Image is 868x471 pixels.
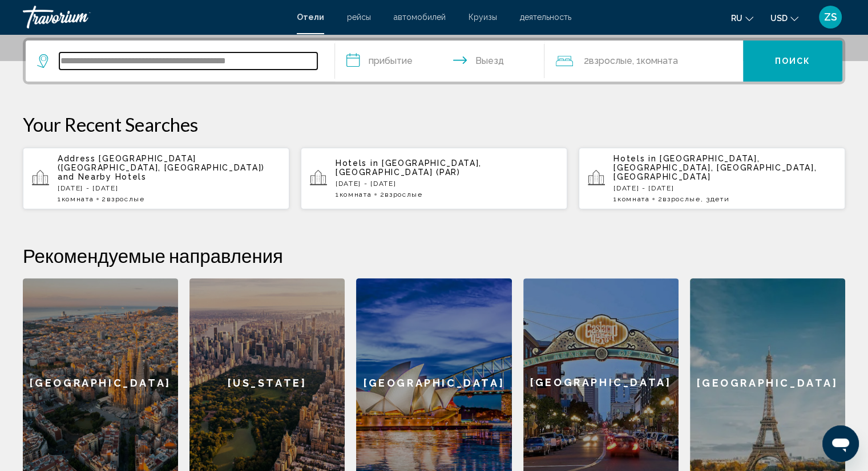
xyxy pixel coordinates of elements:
span: Взрослые [385,190,422,198]
span: , 1 [632,53,677,69]
span: [GEOGRAPHIC_DATA], [GEOGRAPHIC_DATA], [GEOGRAPHIC_DATA], [GEOGRAPHIC_DATA] [613,154,817,181]
span: Hotels in [336,159,378,168]
span: Взрослые [663,195,700,203]
span: 1 [58,195,94,203]
button: Hotels in [GEOGRAPHIC_DATA], [GEOGRAPHIC_DATA] (PAR)[DATE] - [DATE]1Комната2Взрослые [301,147,567,210]
p: [DATE] - [DATE] [58,184,280,192]
span: ZS [824,11,837,23]
button: Поиск [743,40,842,82]
p: Your Recent Searches [23,113,845,136]
span: 2 [657,195,700,203]
span: 2 [380,190,422,198]
span: , 3 [701,195,730,203]
iframe: Кнопка запуска окна обмена сообщениями [822,425,859,462]
a: рейсы [347,13,371,22]
span: USD [770,14,788,23]
a: Travorium [23,6,285,29]
span: Address [GEOGRAPHIC_DATA] ([GEOGRAPHIC_DATA], [GEOGRAPHIC_DATA]) [58,154,265,172]
a: Круизы [469,13,497,22]
span: Комната [640,55,677,66]
span: 2 [102,195,144,203]
div: Search widget [26,40,842,82]
button: Hotels in [GEOGRAPHIC_DATA], [GEOGRAPHIC_DATA], [GEOGRAPHIC_DATA], [GEOGRAPHIC_DATA][DATE] - [DAT... [579,147,845,210]
p: [DATE] - [DATE] [336,180,558,188]
p: [DATE] - [DATE] [613,184,836,192]
button: User Menu [815,5,845,29]
span: [GEOGRAPHIC_DATA], [GEOGRAPHIC_DATA] (PAR) [336,159,482,177]
button: Address [GEOGRAPHIC_DATA] ([GEOGRAPHIC_DATA], [GEOGRAPHIC_DATA]) and Nearby Hotels[DATE] - [DATE]... [23,147,289,210]
span: ru [731,14,742,23]
button: Travelers: 2 adults, 0 children [544,40,743,82]
span: Hotels in [613,154,656,163]
span: Комната [617,195,650,203]
span: 1 [613,195,649,203]
button: Change currency [770,10,798,26]
span: Взрослые [588,55,632,66]
span: 2 [583,53,632,69]
a: Отели [297,13,324,22]
a: автомобилей [394,13,446,22]
span: Дети [710,195,730,203]
h2: Рекомендуемые направления [23,244,845,267]
button: Change language [731,10,753,26]
span: Комната [62,195,94,203]
span: 1 [336,190,372,198]
span: and Nearby Hotels [58,172,147,181]
span: Комната [340,190,372,198]
button: Check in and out dates [335,40,545,82]
span: Взрослые [107,195,144,203]
a: деятельность [520,13,571,22]
span: Поиск [775,57,811,66]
